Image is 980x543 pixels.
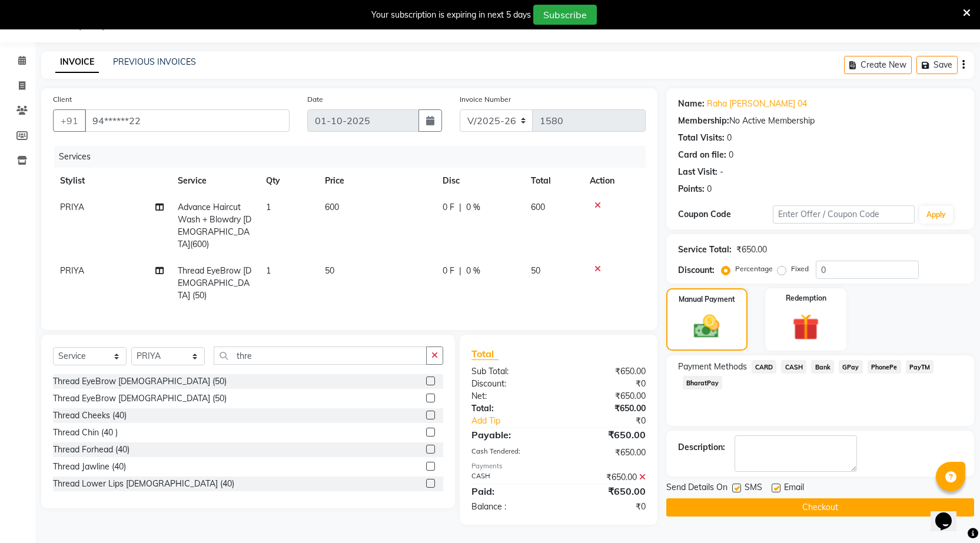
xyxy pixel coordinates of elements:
span: CARD [752,360,777,374]
span: 600 [325,202,339,212]
span: BharatPay [683,376,723,389]
div: ₹0 [559,501,655,513]
div: Paid: [463,484,559,498]
input: Search or Scan [214,347,427,365]
div: No Active Membership [678,115,962,127]
span: 1 [266,202,271,212]
div: Your subscription is expiring in next 5 days [371,9,531,21]
label: Client [53,94,72,105]
div: Cash Tendered: [463,447,559,459]
div: ₹0 [574,415,655,427]
span: PRIYA [60,202,84,212]
div: Thread Lower Lips [DEMOGRAPHIC_DATA] (40) [53,478,234,490]
div: Payable: [463,428,559,442]
label: Manual Payment [679,294,735,305]
input: Enter Offer / Coupon Code [773,205,915,224]
div: ₹650.00 [559,484,655,498]
span: 0 F [443,265,454,277]
span: 50 [325,265,334,276]
span: 0 F [443,201,454,214]
button: Save [916,56,958,74]
input: Search by Name/Mobile/Email/Code [85,109,290,132]
label: Fixed [791,264,809,274]
div: Thread Jawline (40) [53,461,126,473]
th: Total [524,168,583,194]
div: ₹0 [559,378,655,390]
button: Checkout [666,498,974,517]
div: ₹650.00 [559,428,655,442]
a: Add Tip [463,415,574,427]
span: Email [784,481,804,496]
th: Disc [436,168,524,194]
span: Payment Methods [678,361,747,373]
div: 0 [729,149,733,161]
div: Total Visits: [678,132,725,144]
button: Apply [919,206,953,224]
span: Total [471,348,499,360]
div: Services [54,146,655,168]
div: Balance : [463,501,559,513]
span: PayTM [906,360,934,374]
span: Bank [811,360,834,374]
div: ₹650.00 [559,402,655,415]
div: ₹650.00 [559,390,655,402]
span: GPay [839,360,863,374]
span: PhonePe [868,360,901,374]
div: CASH [463,471,559,484]
div: Service Total: [678,244,732,256]
label: Redemption [786,293,826,304]
img: _cash.svg [686,312,727,341]
div: - [720,166,723,178]
div: ₹650.00 [559,447,655,459]
div: 0 [727,132,732,144]
span: 0 % [466,201,480,214]
div: Thread Cheeks (40) [53,409,127,422]
span: 0 % [466,265,480,277]
div: Membership: [678,115,729,127]
span: | [459,265,461,277]
div: Discount: [678,264,715,277]
img: _gift.svg [784,311,828,344]
div: ₹650.00 [559,365,655,378]
button: +91 [53,109,86,132]
div: Thread EyeBrow [DEMOGRAPHIC_DATA] (50) [53,392,227,405]
label: Invoice Number [460,94,511,105]
span: 600 [531,202,545,212]
div: Discount: [463,378,559,390]
div: Thread Forhead (40) [53,444,129,456]
div: Description: [678,441,725,454]
a: Raha [PERSON_NAME] 04 [707,98,807,110]
div: Name: [678,98,705,110]
div: Sub Total: [463,365,559,378]
span: 1 [266,265,271,276]
label: Percentage [735,264,773,274]
div: Coupon Code [678,208,773,221]
span: PRIYA [60,265,84,276]
button: Create New [844,56,912,74]
span: Advance Haircut Wash + Blowdry [DEMOGRAPHIC_DATA](600) [178,202,251,249]
div: Net: [463,390,559,402]
span: | [459,201,461,214]
div: Thread EyeBrow [DEMOGRAPHIC_DATA] (50) [53,375,227,388]
span: 50 [531,265,540,276]
button: Subscribe [533,5,597,25]
div: Thread Chin (40 ) [53,427,118,439]
label: Date [307,94,323,105]
div: Last Visit: [678,166,717,178]
th: Service [171,168,259,194]
th: Qty [259,168,318,194]
div: 0 [707,183,712,195]
span: Thread EyeBrow [DEMOGRAPHIC_DATA] (50) [178,265,251,301]
div: Points: [678,183,705,195]
div: Payments [471,461,646,471]
a: PREVIOUS INVOICES [113,56,196,67]
span: CASH [781,360,806,374]
th: Price [318,168,436,194]
span: Send Details On [666,481,727,496]
div: ₹650.00 [736,244,767,256]
th: Stylist [53,168,171,194]
a: INVOICE [55,52,99,73]
div: Total: [463,402,559,415]
span: SMS [745,481,762,496]
th: Action [583,168,646,194]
